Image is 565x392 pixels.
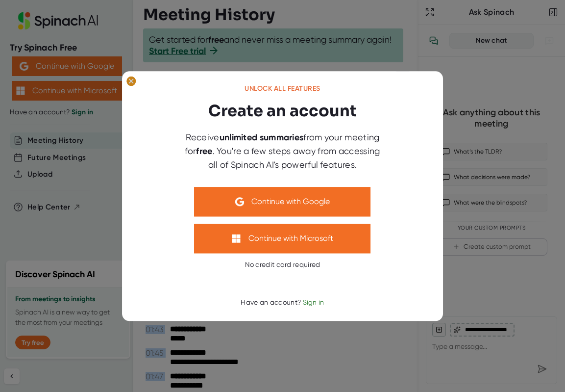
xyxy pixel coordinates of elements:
button: Continue with Microsoft [195,224,371,253]
h3: Create an account [208,99,357,123]
b: unlimited summaries [220,132,304,143]
div: Unlock all features [245,85,320,94]
button: Continue with Google [195,187,371,216]
div: Have an account? [241,299,324,308]
span: Sign in [303,299,324,307]
div: No credit card required [245,261,320,269]
img: Aehbyd4JwY73AAAAAElFTkSuQmCC [235,197,244,206]
b: free [196,146,212,157]
div: Receive from your meeting for . You're a few steps away from accessing all of Spinach AI's powerf... [180,131,386,171]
